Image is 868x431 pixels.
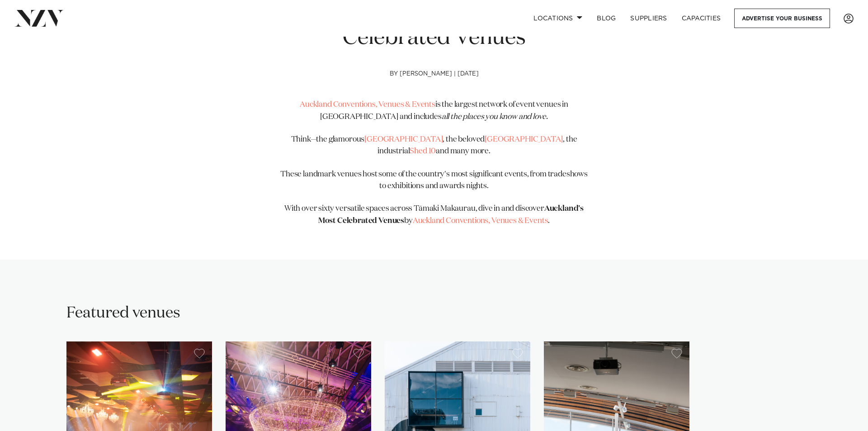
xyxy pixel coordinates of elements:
[442,113,548,121] em: all the places you know and love.
[279,169,589,193] p: These landmark venues host some of the country's most significant events, from tradeshows to exhi...
[590,9,623,28] a: BLOG
[364,136,443,143] a: [GEOGRAPHIC_DATA]
[14,10,64,26] img: nzv-logo.png
[318,205,584,224] strong: Auckland's Most Celebrated Venues
[623,9,674,28] a: SUPPLIERS
[413,217,548,225] a: Auckland Conventions, Venues & Events
[279,134,589,158] p: Think—the glamorous , the beloved , the industrial and many more.
[526,9,590,28] a: Locations
[66,303,180,323] h2: Featured venues
[300,101,435,109] a: Auckland Conventions, Venues & Events
[410,147,436,155] a: Shed 10
[675,9,728,28] a: Capacities
[279,203,589,227] p: With over sixty versatile spaces across Tāmaki Makaurau, dive in and discover by .
[734,9,830,28] a: Advertise your business
[279,71,589,99] h4: by [PERSON_NAME] | [DATE]
[485,136,563,143] a: [GEOGRAPHIC_DATA]
[279,99,589,123] p: is the largest network of event venues in [GEOGRAPHIC_DATA] and includes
